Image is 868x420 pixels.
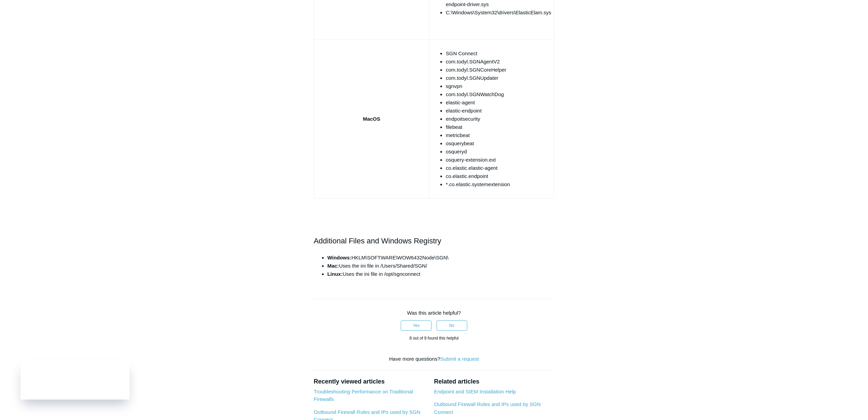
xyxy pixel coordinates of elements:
[446,9,551,17] li: C:\Windows\System32\drivers\ElasticElam.sys
[437,320,467,331] button: This article was not helpful
[446,131,551,139] li: metricbeat
[446,180,551,189] li: *.co.elastic.systemextension
[446,74,551,82] li: com.todyl.SGNUpdater
[363,116,380,122] strong: MacOS
[434,377,554,386] h2: Related articles
[446,172,551,180] li: co.elastic.endpoint
[314,377,427,386] h2: Recently viewed articles
[327,255,352,260] strong: Windows:
[327,262,555,270] li: Uses the ini file in /Users/Shared/SGN/
[446,123,551,131] li: filebeat
[446,99,551,107] li: elastic-agent
[446,66,551,74] li: com.todyl.SGNCoreHelper
[446,58,551,66] li: com.todyl.SGNAgentV2
[327,263,339,269] strong: Mac:
[446,139,551,148] li: osquerybeat
[407,310,461,316] span: Was this article helpful?
[314,389,413,402] a: Troubleshooting Performance on Traditional Firewalls
[20,360,130,400] iframe: Todyl Status
[446,82,551,90] li: sgnvpn
[327,255,448,260] span: HKLM\SOFTWARE\WOW6432Node\SGN\
[409,336,458,341] span: 8 out of 9 found this helpful
[434,401,541,415] a: Outbound Firewall Rules and IPs used by SGN Connect
[434,389,516,394] a: Endpoint and SIEM Installation Help
[446,90,551,99] li: com.todyl.SGNWatchDog
[327,271,343,277] strong: Linux:
[401,320,431,331] button: This article was helpful
[314,355,555,363] div: Have more questions?
[446,49,551,58] li: SGN Connect
[327,270,555,278] li: Uses the ini file in /opt/sgnconnect
[446,115,551,123] li: endpoitsecurity
[446,164,551,172] li: co.elastic.elastic-agent
[440,356,479,362] a: Submit a request
[314,235,555,247] h2: Additional Files and Windows Registry
[446,156,551,164] li: osquery-extension.ext
[446,107,551,115] li: elastic-endpoint
[446,148,551,156] li: osqueryd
